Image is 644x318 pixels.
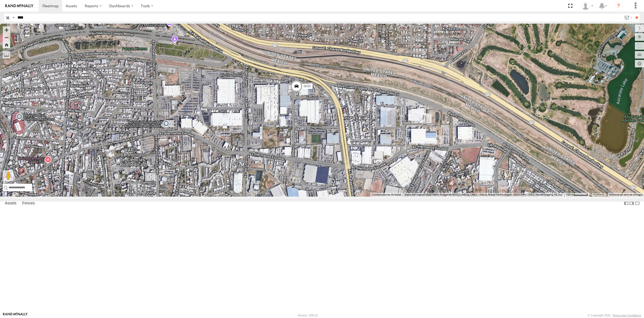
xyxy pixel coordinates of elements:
[635,200,640,207] label: Hide Summary Table
[629,200,634,207] label: Dock Summary Table to the Right
[566,193,574,196] span: 100 m
[580,2,595,10] div: Roberto Garcia
[609,193,642,196] a: Informar un error en el mapa
[3,313,28,318] a: Visit our Website
[564,193,590,197] button: Escala del mapa: 100 m por 49 píxeles
[2,200,19,207] label: Assets
[593,194,604,196] a: Condiciones
[3,41,10,48] button: Zoom Home
[614,2,623,10] i: ?
[404,193,563,196] span: Datos del mapa ©2025 INEGI Imágenes ©2025 Airbus, CNES / Airbus, Maxar Technologies, USDA/FPAC/GE...
[624,200,629,207] label: Dock Summary Table to the Left
[303,85,311,88] span: 8690
[20,200,38,207] label: Fences
[5,4,33,8] img: rand-logo.svg
[622,14,634,21] label: Search Filter Options
[3,51,10,59] label: Measure
[635,60,644,67] label: Map Settings
[3,34,10,41] button: Zoom out
[588,314,641,317] div: © Copyright 2025 -
[3,170,13,181] button: Arrastra el hombrecito naranja al mapa para abrir Street View
[3,26,10,34] button: Zoom in
[11,14,16,21] label: Search Query
[613,314,641,317] a: Terms and Conditions
[372,193,401,197] button: Combinaciones de teclas
[298,314,318,317] div: Version: 305.01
